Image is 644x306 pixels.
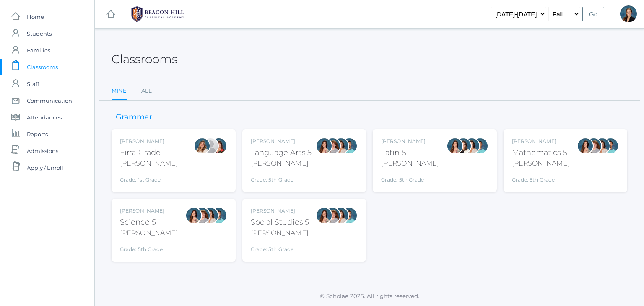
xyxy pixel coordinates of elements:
span: Admissions [27,143,58,159]
div: Social Studies 5 [251,217,309,228]
div: Sarah Bence [585,137,602,154]
div: Cari Burke [332,137,349,154]
div: Grade: 5th Grade [251,241,309,253]
div: [PERSON_NAME] [120,158,178,169]
div: Sarah Bence [324,137,341,154]
span: Attendances [27,109,62,126]
div: Westen Taylor [602,137,619,154]
span: Classrooms [27,59,58,75]
div: Cari Burke [332,207,349,224]
div: Rebecca Salazar [316,137,332,154]
span: Staff [27,75,39,92]
div: First Grade [120,147,178,158]
div: Language Arts 5 [251,147,312,158]
a: Mine [112,83,127,101]
div: [PERSON_NAME] [512,137,570,145]
input: Go [582,7,604,21]
span: Reports [27,126,48,143]
div: Science 5 [120,217,178,228]
div: [PERSON_NAME] [120,137,178,145]
div: Allison Smith [620,5,637,22]
span: Communication [27,92,72,109]
div: [PERSON_NAME] [120,207,178,215]
div: Westen Taylor [341,207,358,224]
div: Jaimie Watson [202,137,219,154]
div: Sarah Bence [194,207,210,224]
p: © Scholae 2025. All rights reserved. [95,292,644,300]
div: Rebecca Salazar [316,207,332,224]
div: [PERSON_NAME] [251,137,312,145]
div: Mathematics 5 [512,147,570,158]
div: Sarah Bence [324,207,341,224]
div: Grade: 5th Grade [120,241,178,253]
div: Rebecca Salazar [185,207,202,224]
div: [PERSON_NAME] [381,158,439,169]
span: Home [27,8,44,25]
div: Rebecca Salazar [447,137,463,154]
div: Rebecca Salazar [577,137,594,154]
div: Liv Barber [194,137,210,154]
img: BHCALogos-05-308ed15e86a5a0abce9b8dd61676a3503ac9727e845dece92d48e8588c001991.png [126,4,189,25]
div: Cari Burke [594,137,610,154]
div: Cari Burke [202,207,219,224]
h2: Classrooms [112,53,177,66]
div: Grade: 5th Grade [381,172,439,184]
div: Westen Taylor [341,137,358,154]
span: Apply / Enroll [27,159,63,176]
div: Westen Taylor [472,137,488,154]
span: Families [27,42,50,59]
div: [PERSON_NAME] [512,158,570,169]
div: Cari Burke [463,137,480,154]
div: [PERSON_NAME] [381,137,439,145]
div: [PERSON_NAME] [251,207,309,215]
div: Grade: 1st Grade [120,172,178,184]
div: Westen Taylor [210,207,227,224]
div: Latin 5 [381,147,439,158]
div: [PERSON_NAME] [251,158,312,169]
div: [PERSON_NAME] [120,228,178,238]
div: Grade: 5th Grade [251,172,312,184]
h3: Grammar [112,113,156,122]
div: Teresa Deutsch [455,137,472,154]
span: Students [27,25,52,42]
div: Grade: 5th Grade [512,172,570,184]
div: [PERSON_NAME] [251,228,309,238]
div: Heather Wallock [210,137,227,154]
a: All [141,83,152,99]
